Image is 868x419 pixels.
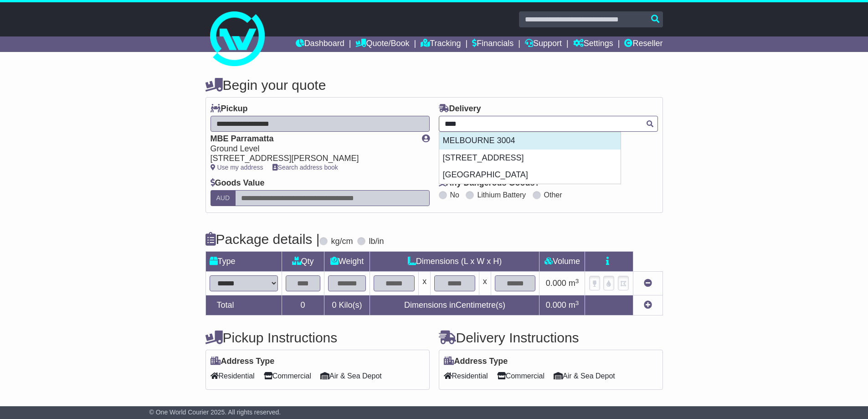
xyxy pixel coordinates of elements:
[370,252,539,272] td: Dimensions (L x W x H)
[525,36,562,52] a: Support
[211,357,275,367] label: Address Type
[205,78,663,93] h4: Begin your quote
[205,330,430,345] h4: Pickup Instructions
[569,279,579,288] span: m
[211,178,265,188] label: Goods Value
[539,252,585,272] td: Volume
[205,252,282,272] td: Type
[644,300,652,310] a: Add new item
[264,369,311,383] span: Commercial
[444,369,488,383] span: Residential
[332,300,336,310] span: 0
[149,409,281,416] span: © One World Courier 2025. All rights reserved.
[355,36,409,52] a: Quote/Book
[205,232,320,247] h4: Package details |
[211,144,413,154] div: Ground Level
[644,279,652,288] a: Remove this item
[370,295,539,316] td: Dimensions in Centimetre(s)
[439,132,621,150] div: MELBOURNE 3004
[439,116,658,132] typeahead: Please provide city
[320,369,382,383] span: Air & Sea Depot
[575,278,579,285] sup: 3
[477,191,526,199] label: Lithium Battery
[211,104,248,114] label: Pickup
[575,300,579,306] sup: 3
[444,357,508,367] label: Address Type
[554,369,615,383] span: Air & Sea Depot
[211,369,255,383] span: Residential
[282,295,324,316] td: 0
[324,252,370,272] td: Weight
[479,272,491,295] td: x
[211,190,236,206] label: AUD
[546,279,566,288] span: 0.000
[282,252,324,272] td: Qty
[472,36,514,52] a: Financials
[624,36,663,52] a: Reseller
[369,237,384,247] label: lb/in
[544,191,562,199] label: Other
[439,330,663,345] h4: Delivery Instructions
[569,300,579,310] span: m
[211,134,413,144] div: MBE Parramatta
[211,154,413,164] div: [STREET_ADDRESS][PERSON_NAME]
[573,36,613,52] a: Settings
[421,36,461,52] a: Tracking
[211,164,263,171] a: Use my address
[296,36,344,52] a: Dashboard
[439,150,621,167] div: [STREET_ADDRESS]
[439,166,621,184] div: [GEOGRAPHIC_DATA]
[331,237,353,247] label: kg/cm
[450,191,459,199] label: No
[546,300,566,310] span: 0.000
[439,104,481,114] label: Delivery
[324,295,370,316] td: Kilo(s)
[497,369,544,383] span: Commercial
[419,272,431,295] td: x
[205,295,282,316] td: Total
[272,164,338,171] a: Search address book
